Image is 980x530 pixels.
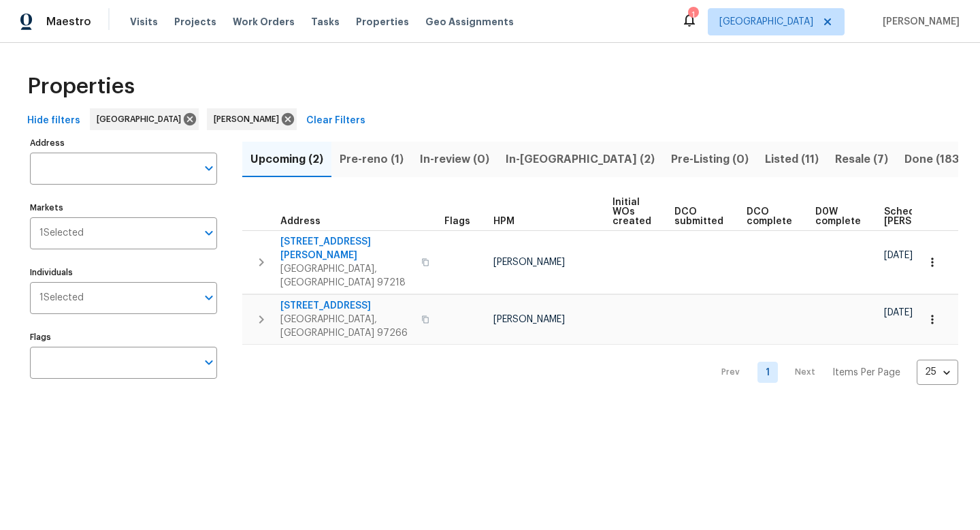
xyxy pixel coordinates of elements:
span: 1 Selected [39,292,84,304]
span: DCO submitted [674,207,723,226]
span: Flags [444,217,470,226]
span: Clear Filters [306,112,365,129]
span: [GEOGRAPHIC_DATA], [GEOGRAPHIC_DATA] 97266 [280,313,413,340]
span: Resale (7) [835,150,888,169]
span: [PERSON_NAME] [493,258,565,267]
label: Flags [30,333,217,341]
span: Pre-Listing (0) [671,150,749,169]
span: Properties [27,80,135,93]
span: [GEOGRAPHIC_DATA] [97,112,186,126]
div: [GEOGRAPHIC_DATA] [90,108,199,130]
span: In-review (0) [420,150,489,169]
span: Properties [356,15,409,29]
span: [GEOGRAPHIC_DATA], [GEOGRAPHIC_DATA] 97218 [280,262,413,290]
div: 25 [917,354,958,390]
label: Markets [30,204,217,212]
span: 1 Selected [39,228,84,239]
nav: Pagination Navigation [708,353,958,392]
span: [STREET_ADDRESS][PERSON_NAME] [280,235,413,262]
button: Clear Filters [301,108,371,134]
span: Geo Assignments [425,15,514,29]
span: [STREET_ADDRESS] [280,299,413,313]
label: Individuals [30,268,217,277]
span: In-[GEOGRAPHIC_DATA] (2) [506,150,655,169]
span: [DATE] [884,308,913,317]
span: Upcoming (2) [250,150,323,169]
span: [GEOGRAPHIC_DATA] [719,15,813,29]
button: Open [199,223,218,243]
span: Tasks [311,17,340,27]
p: Items Per Page [832,366,900,379]
span: Scheduled [PERSON_NAME] [884,207,961,226]
label: Address [30,139,217,147]
span: Address [280,217,321,226]
a: Goto page 1 [757,362,778,383]
span: Projects [174,15,216,29]
span: Work Orders [233,15,295,29]
span: Done (183) [904,150,963,169]
span: DCO complete [747,207,792,226]
span: Initial WOs created [612,198,651,226]
span: Pre-reno (1) [340,150,404,169]
span: [PERSON_NAME] [877,15,960,29]
span: Listed (11) [765,150,819,169]
span: Visits [130,15,158,29]
button: Hide filters [22,108,86,134]
span: Hide filters [27,112,80,129]
span: HPM [493,217,514,226]
span: [DATE] [884,251,913,260]
div: [PERSON_NAME] [207,108,297,130]
span: D0W complete [815,207,861,226]
div: 1 [688,8,698,22]
span: Maestro [46,15,91,29]
button: Open [199,159,218,178]
button: Open [199,353,218,372]
button: Open [199,288,218,307]
span: [PERSON_NAME] [493,315,565,324]
span: [PERSON_NAME] [214,112,284,126]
